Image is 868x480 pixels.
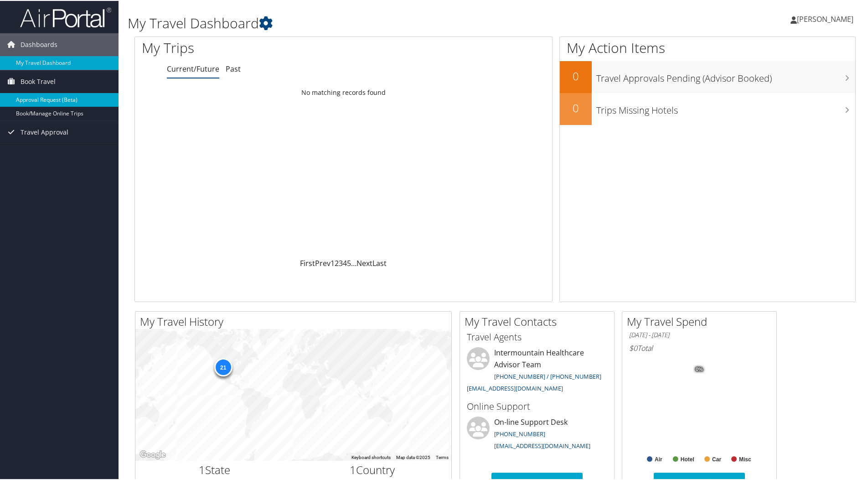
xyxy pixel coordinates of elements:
a: Current/Future [167,63,219,73]
text: Misc [739,455,751,462]
h3: Travel Approvals Pending (Advisor Booked) [596,67,855,84]
div: 21 [214,357,232,376]
h3: Trips Missing Hotels [596,99,855,116]
button: Keyboard shortcuts [351,454,391,460]
h1: My Trips [142,37,372,57]
a: [EMAIL_ADDRESS][DOMAIN_NAME] [467,383,563,391]
a: Prev [315,257,331,267]
h1: My Travel Dashboard [128,13,618,32]
li: Intermountain Healthcare Advisor Team [462,346,612,395]
text: Car [712,455,721,462]
a: [PHONE_NUMBER] [494,429,545,437]
h1: My Action Items [560,37,855,57]
a: Last [372,257,387,267]
a: 3 [339,257,343,267]
span: Dashboards [21,32,57,55]
h2: My Travel Spend [627,313,776,329]
span: 1 [350,461,356,476]
h6: [DATE] - [DATE] [629,330,770,339]
a: 0Trips Missing Hotels [560,92,855,124]
span: Travel Approval [21,120,68,143]
a: Past [226,63,241,73]
h2: My Travel Contacts [465,313,614,329]
span: $0 [629,342,637,352]
a: Open this area in Google Maps (opens a new window) [138,448,168,460]
h3: Online Support [467,399,607,412]
h2: State [142,461,287,477]
tspan: 0% [696,366,703,371]
a: [PHONE_NUMBER] / [PHONE_NUMBER] [494,371,601,380]
span: Map data ©2025 [396,454,430,459]
img: Google [138,448,168,460]
span: 1 [199,461,205,476]
a: Terms (opens in new tab) [436,454,449,459]
h2: My Travel History [140,313,451,329]
h2: Country [300,461,445,477]
span: … [351,257,356,267]
a: 5 [347,257,351,267]
text: Hotel [681,455,694,462]
h6: Total [629,342,770,352]
a: Next [356,257,372,267]
a: 4 [343,257,347,267]
a: 0Travel Approvals Pending (Advisor Booked) [560,60,855,92]
a: First [300,257,315,267]
td: No matching records found [135,83,552,100]
span: Book Travel [21,69,56,92]
h2: 0 [560,68,592,83]
img: airportal-logo.png [20,6,111,27]
h2: 0 [560,99,592,115]
text: Air [655,455,662,462]
span: [PERSON_NAME] [797,13,853,23]
h3: Travel Agents [467,330,607,343]
a: 2 [335,257,339,267]
a: [EMAIL_ADDRESS][DOMAIN_NAME] [494,441,590,449]
a: 1 [331,257,335,267]
li: On-line Support Desk [462,416,612,453]
a: [PERSON_NAME] [790,5,863,32]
